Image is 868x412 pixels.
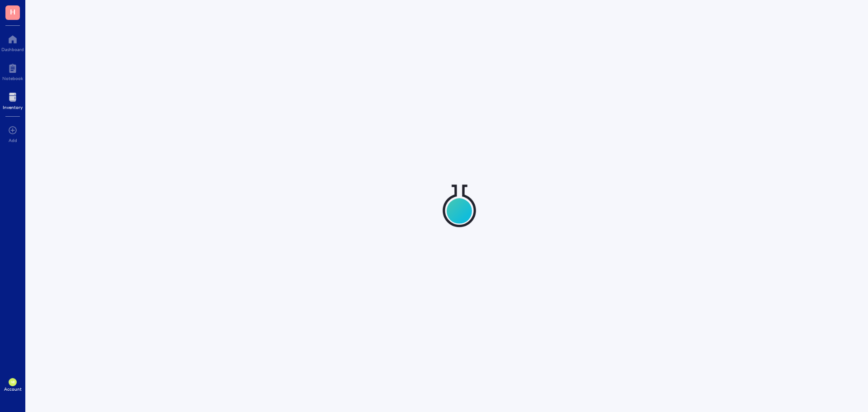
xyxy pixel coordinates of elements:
div: Notebook [2,76,23,81]
a: Inventory [3,90,23,110]
div: Inventory [3,104,23,110]
div: Account [4,386,22,392]
div: Dashboard [1,47,24,52]
span: MR [10,380,14,384]
a: Dashboard [1,32,24,52]
a: Notebook [2,61,23,81]
div: Add [9,137,17,143]
span: H [10,6,15,17]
